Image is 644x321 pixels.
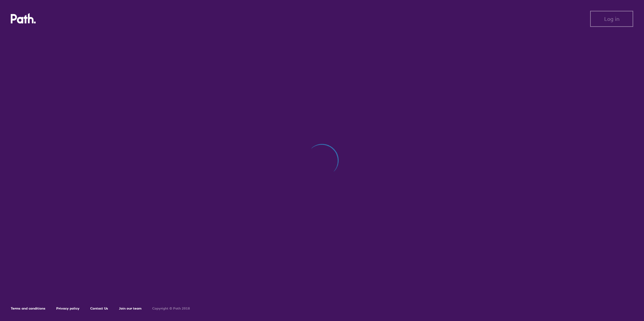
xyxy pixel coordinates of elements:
[90,306,108,311] a: Contact Us
[11,306,45,311] a: Terms and conditions
[119,306,141,311] a: Join our team
[604,16,619,22] span: Log in
[56,306,79,311] a: Privacy policy
[152,307,190,311] h6: Copyright © Path 2018
[590,11,633,27] button: Log in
